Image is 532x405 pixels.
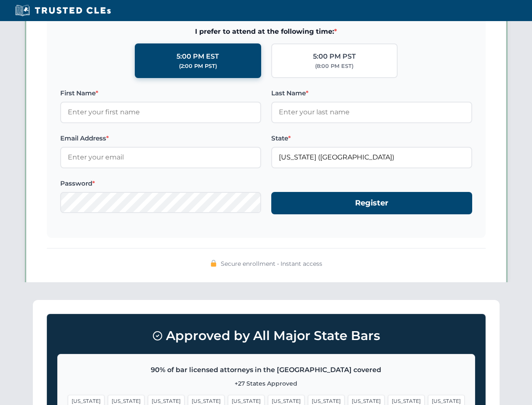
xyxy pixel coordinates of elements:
[60,26,472,37] span: I prefer to attend at the following time:
[313,51,356,62] div: 5:00 PM PST
[315,62,353,70] div: (8:00 PM EST)
[68,379,465,388] p: +27 States Approved
[271,147,472,168] input: Florida (FL)
[271,192,472,214] button: Register
[271,102,472,123] input: Enter your last name
[13,4,113,17] img: Trusted CLEs
[271,88,472,98] label: Last Name
[176,51,219,62] div: 5:00 PM EST
[179,62,217,70] div: (2:00 PM PST)
[57,324,475,347] h3: Approved by All Major State Bars
[60,147,261,168] input: Enter your email
[60,102,261,123] input: Enter your first name
[60,178,261,189] label: Password
[271,133,472,143] label: State
[210,260,217,267] img: 🔒
[221,259,322,268] span: Secure enrollment • Instant access
[60,133,261,143] label: Email Address
[60,88,261,98] label: First Name
[68,364,465,375] p: 90% of bar licensed attorneys in the [GEOGRAPHIC_DATA] covered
